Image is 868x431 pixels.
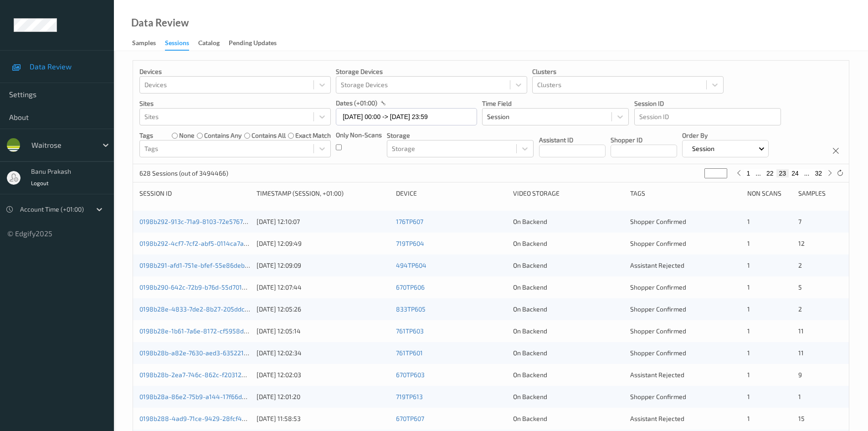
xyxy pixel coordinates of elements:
p: Order By [682,131,769,140]
div: [DATE] 12:09:49 [257,239,390,248]
div: On Backend [513,392,624,401]
span: Assistant Rejected [630,261,684,269]
a: 833TP605 [396,305,426,313]
span: 1 [798,393,801,400]
span: 1 [747,218,750,225]
a: 761TP603 [396,327,424,335]
span: 1 [747,239,750,247]
span: Assistant Rejected [630,371,684,379]
div: Tags [630,189,741,198]
span: 15 [798,415,805,422]
p: Clusters [532,67,724,76]
span: 12 [798,239,805,247]
span: 5 [798,283,802,291]
span: 1 [747,261,750,269]
div: On Backend [513,261,624,270]
div: Pending Updates [229,38,277,50]
div: Non Scans [747,189,791,198]
p: 628 Sessions (out of 3494466) [139,169,228,178]
div: [DATE] 12:02:34 [257,348,390,358]
button: 23 [776,169,789,177]
a: Catalog [198,37,229,50]
span: 2 [798,261,802,269]
span: 1 [747,305,750,313]
p: dates (+01:00) [336,99,377,108]
a: 0198b28a-86e2-75b9-a144-17f66da91ca5 [139,393,262,400]
span: Assistant Rejected [630,415,684,422]
div: On Backend [513,327,624,336]
a: 176TP607 [396,218,423,225]
div: On Backend [513,217,624,226]
label: none [179,131,195,140]
p: Assistant ID [539,135,606,145]
div: Sessions [165,38,189,51]
span: Shopper Confirmed [630,327,686,335]
p: Only Non-Scans [336,130,382,140]
a: 0198b28b-a82e-7630-aed3-635221dc5c88 [139,349,266,357]
div: [DATE] 12:09:09 [257,261,390,270]
button: 32 [812,169,825,177]
p: Session [689,144,718,153]
a: 719TP604 [396,239,424,247]
span: 9 [798,371,802,379]
div: Data Review [131,18,189,27]
div: [DATE] 12:05:14 [257,327,390,336]
a: 670TP607 [396,415,424,422]
span: 1 [747,327,750,335]
p: Session ID [634,99,781,108]
div: On Backend [513,239,624,248]
span: Shopper Confirmed [630,393,686,400]
p: Shopper ID [611,135,677,145]
a: 670TP603 [396,371,425,379]
a: Pending Updates [229,37,286,50]
span: 1 [747,415,750,422]
a: 719TP613 [396,393,423,400]
span: 1 [747,393,750,400]
div: [DATE] 12:02:03 [257,370,390,379]
button: ... [753,169,764,177]
p: Time Field [482,99,629,108]
a: 0198b292-4cf7-7cf2-abf5-0114ca7a5c0b [139,239,258,247]
button: ... [801,169,812,177]
a: 0198b288-4ad9-71ce-9429-28fcf4958231 [139,415,263,422]
div: Timestamp (Session, +01:00) [257,189,390,198]
button: 1 [744,169,753,177]
p: Devices [139,67,331,76]
span: 1 [747,283,750,291]
p: Tags [139,131,153,140]
p: Storage [387,131,534,140]
a: 670TP606 [396,283,425,291]
a: Samples [132,37,165,50]
span: 1 [747,371,750,379]
div: Video Storage [513,189,624,198]
span: Shopper Confirmed [630,239,686,247]
span: Shopper Confirmed [630,305,686,313]
a: 0198b292-913c-71a9-8103-72e57671d24d [139,218,261,225]
button: 22 [764,169,776,177]
label: contains all [252,131,286,140]
div: [DATE] 12:05:26 [257,305,390,314]
div: Device [396,189,507,198]
span: 11 [798,349,804,357]
span: 1 [747,349,750,357]
span: 11 [798,327,804,335]
div: On Backend [513,348,624,358]
span: Shopper Confirmed [630,349,686,357]
div: [DATE] 12:01:20 [257,392,390,401]
p: Sites [139,99,331,108]
label: contains any [204,131,241,140]
p: Storage Devices [336,67,527,76]
label: exact match [295,131,331,140]
span: 2 [798,305,802,313]
a: 494TP604 [396,261,426,269]
a: 0198b28e-4833-7de2-8b27-205ddca2df30 [139,305,265,313]
a: 0198b291-afd1-751e-bfef-55e86debe664 [139,261,260,269]
a: Sessions [165,37,198,51]
a: 0198b28b-2ea7-746c-862c-f20312490820 [139,371,264,379]
div: On Backend [513,414,624,423]
div: On Backend [513,370,624,379]
span: Shopper Confirmed [630,283,686,291]
div: On Backend [513,283,624,292]
div: Samples [132,38,156,50]
a: 0198b290-642c-72b9-b76d-55d701793e59 [139,283,263,291]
